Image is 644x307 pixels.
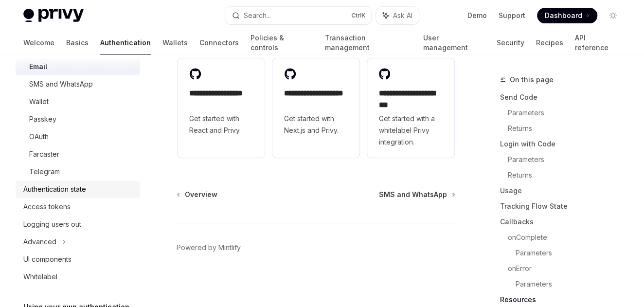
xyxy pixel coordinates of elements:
[29,148,59,160] div: Farcaster
[423,31,485,54] a: User management
[508,105,628,121] a: Parameters
[284,113,348,136] span: Get started with Next.js and Privy.
[497,31,524,54] a: Security
[16,216,140,233] a: Logging users out
[225,7,372,24] button: Search...CtrlK
[16,268,140,286] a: Whitelabel
[16,110,140,128] a: Passkey
[23,9,84,22] img: light logo
[510,74,554,86] span: On this page
[379,113,443,148] span: Get started with a whitelabel Privy integration.
[162,31,188,54] a: Wallets
[500,90,628,105] a: Send Code
[379,190,454,199] a: SMS and WhatsApp
[508,152,628,167] a: Parameters
[189,113,253,136] span: Get started with React and Privy.
[199,31,239,54] a: Connectors
[23,218,81,230] div: Logging users out
[499,11,525,20] a: Support
[379,190,447,199] span: SMS and WhatsApp
[500,136,628,152] a: Login with Code
[508,261,628,276] a: onError
[23,253,72,265] div: UI components
[537,8,597,23] a: Dashboard
[545,11,582,20] span: Dashboard
[508,121,628,136] a: Returns
[250,31,313,54] a: Policies & controls
[500,199,628,214] a: Tracking Flow State
[16,198,140,216] a: Access tokens
[178,190,217,199] a: Overview
[325,31,411,54] a: Transaction management
[29,166,60,178] div: Telegram
[605,8,621,23] button: Toggle dark mode
[508,230,628,245] a: onComplete
[536,31,563,54] a: Recipes
[16,251,140,268] a: UI components
[393,11,412,20] span: Ask AI
[23,31,54,54] a: Welcome
[177,243,241,253] a: Powered by Mintlify
[467,11,487,20] a: Demo
[16,181,140,198] a: Authentication state
[575,31,621,54] a: API reference
[29,78,93,90] div: SMS and WhatsApp
[500,183,628,199] a: Usage
[16,145,140,163] a: Farcaster
[29,113,56,125] div: Passkey
[23,236,56,248] div: Advanced
[16,75,140,93] a: SMS and WhatsApp
[351,12,365,19] span: Ctrl K
[185,190,217,199] span: Overview
[66,31,89,54] a: Basics
[244,10,271,21] div: Search...
[23,183,86,195] div: Authentication state
[508,167,628,183] a: Returns
[23,271,57,283] div: Whitelabel
[23,201,71,213] div: Access tokens
[29,131,49,143] div: OAuth
[516,276,628,292] a: Parameters
[29,96,49,108] div: Wallet
[16,93,140,110] a: Wallet
[100,31,151,54] a: Authentication
[376,7,419,24] button: Ask AI
[16,163,140,181] a: Telegram
[516,245,628,261] a: Parameters
[500,214,628,230] a: Callbacks
[16,128,140,145] a: OAuth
